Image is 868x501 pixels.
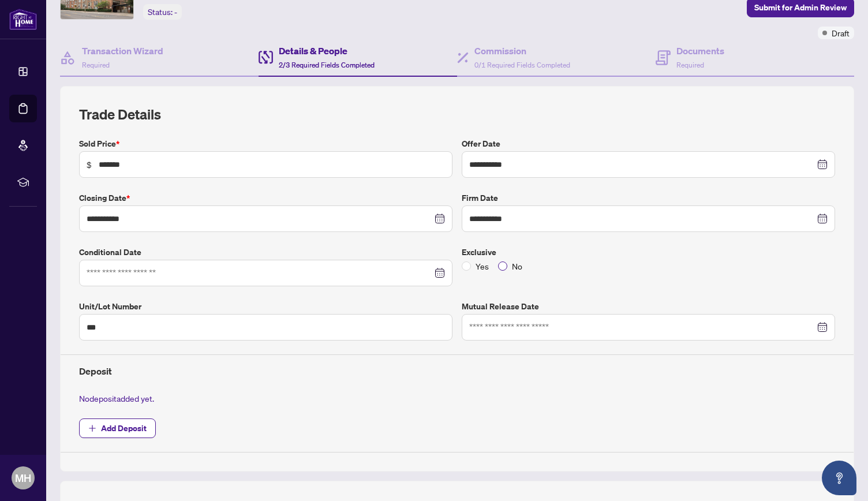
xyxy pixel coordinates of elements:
[88,424,96,432] span: plus
[82,44,163,58] h4: Transaction Wizard
[474,61,570,69] span: 0/1 Required Fields Completed
[79,418,156,438] button: Add Deposit
[279,44,375,58] h4: Details & People
[143,4,182,20] div: Status:
[474,44,570,58] h4: Commission
[101,419,147,438] span: Add Deposit
[79,137,452,150] label: Sold Price
[832,27,850,39] span: Draft
[79,246,452,259] label: Conditional Date
[462,192,835,204] label: Firm Date
[79,364,835,378] h4: Deposit
[79,105,835,124] h2: Trade Details
[79,393,154,403] span: No deposit added yet.
[471,260,493,272] span: Yes
[279,61,375,69] span: 2/3 Required Fields Completed
[79,192,452,204] label: Closing Date
[462,137,835,150] label: Offer Date
[676,44,724,58] h4: Documents
[676,61,704,69] span: Required
[79,300,452,313] label: Unit/Lot Number
[462,300,835,313] label: Mutual Release Date
[462,246,835,259] label: Exclusive
[82,61,110,69] span: Required
[15,470,31,486] span: MH
[9,9,37,30] img: logo
[507,260,527,272] span: No
[174,7,177,17] span: -
[822,461,856,495] button: Open asap
[87,158,92,171] span: $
